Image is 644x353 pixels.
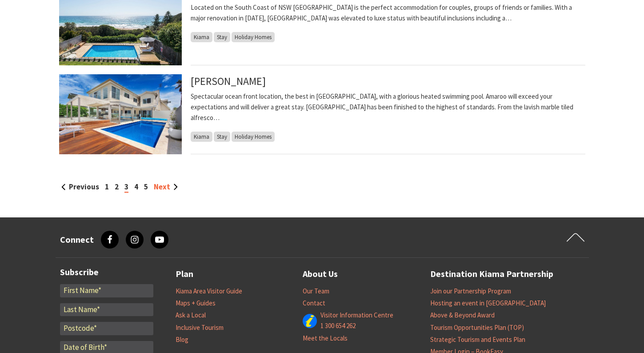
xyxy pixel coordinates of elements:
span: Kiama [191,132,212,142]
a: 1 [105,182,109,192]
a: 1 300 654 262 [320,321,356,330]
a: 2 [115,182,119,192]
a: 4 [134,182,138,192]
a: [PERSON_NAME] [191,74,266,88]
a: Blog [176,335,188,344]
a: Meet the Locals [303,334,348,343]
h3: Connect [60,234,94,245]
span: 3 [124,182,128,193]
a: Next [154,182,178,192]
a: Strategic Tourism and Events Plan [430,335,525,344]
a: Contact [303,299,325,308]
a: Hosting an event in [GEOGRAPHIC_DATA] [430,299,546,308]
a: Our Team [303,287,329,296]
span: Holiday Homes [232,32,275,42]
p: Located on the South Coast of NSW [GEOGRAPHIC_DATA] is the perfect accommodation for couples, gro... [191,2,585,24]
span: Kiama [191,32,212,42]
p: Spectacular ocean front location, the best in [GEOGRAPHIC_DATA], with a glorious heated swimming ... [191,91,585,123]
span: Stay [214,132,230,142]
a: Previous [61,182,99,192]
a: Plan [176,267,193,281]
a: Join our Partnership Program [430,287,511,296]
a: Destination Kiama Partnership [430,267,553,281]
a: Maps + Guides [176,299,216,308]
h3: Subscribe [60,267,153,277]
a: Visitor Information Centre [320,311,393,320]
a: Ask a Local [176,311,206,320]
input: First Name* [60,284,153,297]
a: Inclusive Tourism [176,323,224,332]
img: Heated Pool [59,74,182,154]
span: Holiday Homes [232,132,275,142]
a: About Us [303,267,338,281]
a: Kiama Area Visitor Guide [176,287,242,296]
a: Tourism Opportunities Plan (TOP) [430,323,524,332]
span: Stay [214,32,230,42]
a: Above & Beyond Award [430,311,495,320]
a: 5 [144,182,148,192]
input: Postcode* [60,322,153,335]
input: Last Name* [60,303,153,317]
